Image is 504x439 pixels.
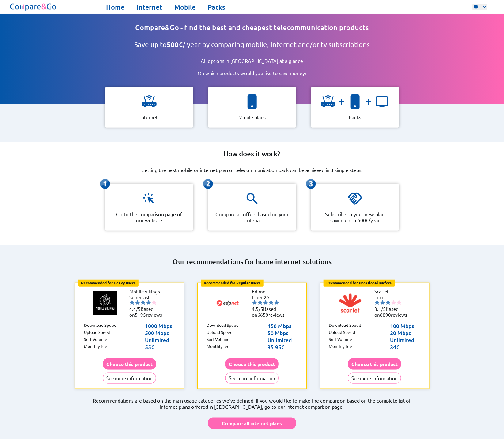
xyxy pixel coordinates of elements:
a: Compare all internet plans [208,414,296,429]
p: 50 Mbps [267,329,297,336]
img: icon representing a magnifying glass [245,191,260,206]
p: Download Speed [207,322,239,329]
button: See more information [225,373,279,384]
p: 34€ [390,343,420,350]
img: starnr2 [258,300,263,305]
img: icon representing a smartphone [245,94,260,109]
a: Choose this product [348,361,401,367]
img: icon representing a click [142,191,157,206]
p: On which products would you like to save money? [178,70,326,76]
a: Packs [208,3,225,11]
p: 150 Mbps [267,322,297,329]
a: See more information [103,375,156,381]
p: Compare all offers based on your criteria [215,211,289,223]
img: starnr5 [397,300,402,305]
img: starnr3 [386,300,391,305]
button: See more information [348,373,401,384]
b: Recommended for Regular users [204,280,261,285]
button: See more information [103,373,156,384]
a: Internet [137,3,162,11]
li: Superfast [130,294,166,300]
p: Monthly fee [329,343,352,350]
img: icon representing the third-step [306,179,316,189]
img: starnr3 [263,300,268,305]
button: Choose this product [348,358,401,370]
p: Download Speed [84,322,116,329]
a: Choose this product [225,361,279,367]
p: Unlimited [390,336,420,343]
p: Unlimited [145,336,175,343]
li: Edpnet [252,288,289,294]
span: 4.4/5 [130,306,141,312]
button: Choose this product [225,358,279,370]
span: 5195 [135,312,146,318]
img: icon representing a smartphone [348,94,362,109]
p: 35.95€ [267,343,297,350]
a: icon representing a wifi Internet [100,87,198,128]
span: 6659 [258,312,269,318]
img: Logo of Compare&Go [9,2,58,12]
img: Logo of Edpnet [215,291,240,315]
img: starnr3 [141,300,146,305]
img: starnr2 [135,300,140,305]
img: and [362,97,375,107]
p: Go to the comparison page of our website [112,211,186,223]
p: Upload Speed [329,329,355,336]
p: Subscribe to your new plan saving up to 500€/year [318,211,392,223]
b: Recommended for Occasional surfers [327,280,392,285]
a: icon representing a smartphone Mobile plans [203,87,301,128]
p: 55€ [145,343,175,350]
a: Mobile [174,3,195,11]
p: Mobile plans [238,114,266,120]
button: Choose this product [103,358,156,370]
a: Home [106,3,124,11]
li: Based on reviews [252,306,289,318]
b: Recommended for Heavy users [81,280,136,285]
p: Upload Speed [84,329,110,336]
img: starnr2 [380,300,385,305]
img: and [335,97,348,107]
p: Monthly fee [84,343,107,350]
h2: Save up to / year by comparing mobile, internet and/or tv subscriptions [134,40,370,49]
img: starnr5 [274,300,279,305]
p: 500 Mbps [145,329,175,336]
p: Getting the best mobile or internet plan or telecommunication pack can be achieved in 3 simple st... [142,167,363,173]
img: Logo of Mobile vikings [93,291,117,315]
p: All options in [GEOGRAPHIC_DATA] at a glance [181,58,323,64]
p: Packs [349,114,361,120]
button: Compare all internet plans [208,418,296,429]
a: Choose this product [103,361,156,367]
li: Based on reviews [130,306,166,318]
p: Surf Volume [329,336,352,343]
img: icon representing a wifi [321,94,335,109]
p: Surf Volume [207,336,230,343]
img: icon representing the first-step [100,179,110,189]
img: starnr1 [252,300,257,305]
p: Download Speed [329,322,362,329]
p: Unlimited [267,336,297,343]
img: Logo of Scarlet [338,291,362,315]
img: icon representing a handshake [348,191,362,206]
img: starnr4 [391,300,396,305]
p: Recommendations are based on the main usage categories we've defined. If you would like to make t... [68,397,436,410]
p: 100 Mbps [390,322,420,329]
li: Based on reviews [375,306,411,318]
img: starnr1 [130,300,135,305]
a: icon representing a wifiandicon representing a smartphoneandicon representing a tv Packs [306,87,404,128]
span: 8890 [380,312,391,318]
p: Surf Volume [84,336,107,343]
a: See more information [348,375,401,381]
img: icon representing the second-step [203,179,213,189]
span: 3.1/5 [375,306,386,312]
p: 1000 Mbps [145,322,175,329]
li: Scarlet [375,288,411,294]
p: Internet [140,114,158,120]
h2: How does it work? [224,150,281,158]
li: Loco [375,294,411,300]
p: Monthly fee [207,343,230,350]
li: Mobile vikings [130,288,166,294]
a: See more information [225,375,279,381]
b: 500€ [167,40,183,49]
p: Upload Speed [207,329,233,336]
img: starnr5 [152,300,157,305]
